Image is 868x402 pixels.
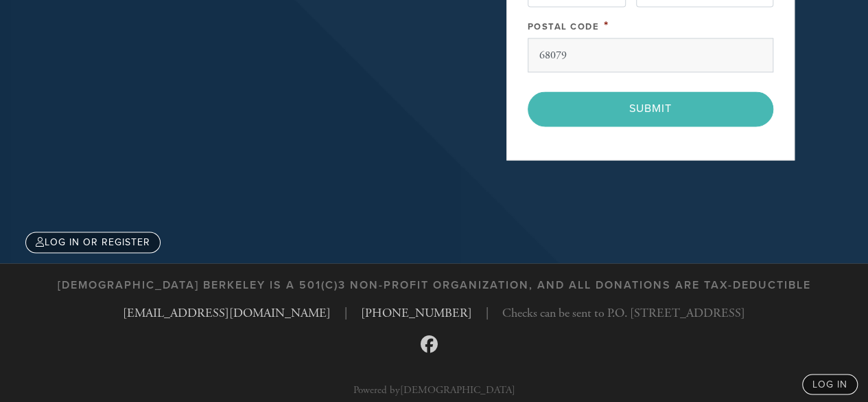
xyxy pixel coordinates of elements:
[604,18,609,33] span: This field is required.
[123,304,331,320] a: [EMAIL_ADDRESS][DOMAIN_NAME]
[528,21,600,32] label: Postal Code
[802,374,858,394] a: log in
[353,384,515,394] p: Powered by
[502,303,745,322] span: Checks can be sent to P.O. [STREET_ADDRESS]
[400,383,515,396] a: [DEMOGRAPHIC_DATA]
[25,232,161,253] a: Log in or register
[58,279,811,292] h3: [DEMOGRAPHIC_DATA] Berkeley is a 501(c)3 non-profit organization, and all donations are tax-deduc...
[344,303,347,322] span: |
[486,303,489,322] span: |
[361,304,472,320] a: [PHONE_NUMBER]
